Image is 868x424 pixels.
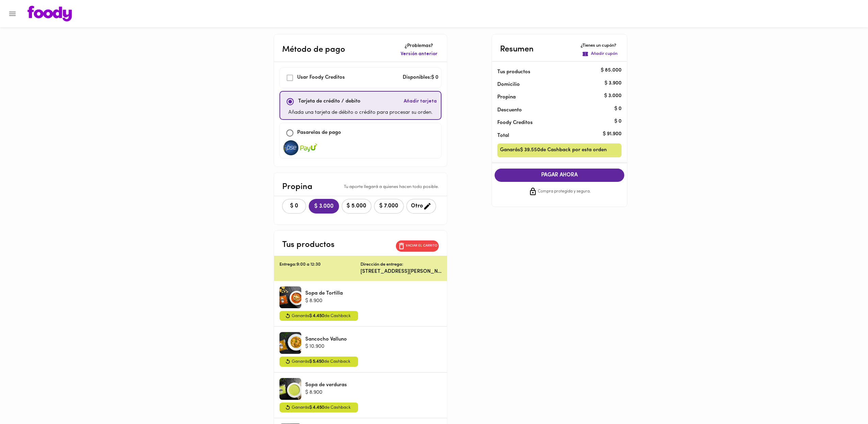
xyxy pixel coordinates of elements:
[297,74,345,82] p: Usar Foody Creditos
[283,140,300,155] img: visa
[404,98,437,105] span: Añadir tarjeta
[342,199,371,214] button: $ 5.000
[282,181,312,193] p: Propina
[314,203,334,210] span: $ 3.000
[501,172,618,178] span: PAGAR AHORA
[305,336,347,343] p: Sancocho Valluno
[305,297,343,304] p: $ 8.900
[497,132,611,139] p: Total
[292,312,351,320] span: Ganarás de Cashback
[374,199,404,214] button: $ 7.000
[406,244,437,248] p: Vaciar el carrito
[305,343,347,350] p: $ 10.900
[497,81,520,88] p: Domicilio
[309,199,339,214] button: $ 3.000
[305,381,347,389] p: Sopa de verduras
[614,105,622,112] p: $ 0
[603,131,622,138] p: $ 91.900
[279,262,360,268] p: Entrega: 9:00 a 12:30
[360,268,441,275] p: [STREET_ADDRESS][PERSON_NAME]
[287,203,302,209] span: $ 0
[309,314,324,318] span: $ 4.450
[495,169,625,182] button: PAGAR AHORA
[396,240,439,252] button: Vaciar el carrito
[292,404,351,411] span: Ganarás de Cashback
[497,68,611,76] p: Tus productos
[399,49,439,59] button: Versión anterior
[282,199,306,214] button: $ 0
[497,119,611,126] p: Foody Creditos
[282,239,335,251] p: Tus productos
[401,51,437,58] span: Versión anterior
[297,129,341,137] p: Pasarelas de pago
[538,188,591,195] span: Compra protegida y segura.
[28,6,72,21] img: logo.png
[279,286,301,308] div: Sopa de Tortilla
[406,199,436,214] button: Otro
[601,67,622,74] p: $ 85.000
[279,378,301,400] div: Sopa de verduras
[305,290,343,297] p: Sopa de Tortilla
[497,107,522,114] p: Descuento
[500,146,607,155] span: Ganarás $ 39.550 de Cashback por esta orden
[282,44,345,56] p: Método de pago
[346,203,367,209] span: $ 5.000
[411,202,432,210] span: Otro
[360,262,403,268] p: Dirección de entrega:
[500,43,534,56] p: Resumen
[403,74,438,82] p: Disponibles: $ 0
[292,358,350,365] span: Ganarás de Cashback
[379,203,399,209] span: $ 7.000
[309,405,324,410] span: $ 4.450
[298,98,360,106] p: Tarjeta de crédito / debito
[497,94,611,101] p: Propina
[581,43,619,49] p: ¿Tienes un cupón?
[605,80,622,87] p: $ 3.900
[399,43,439,49] p: ¿Problemas?
[288,109,433,117] p: Añada una tarjeta de débito o crédito para procesar su orden.
[344,184,439,190] p: Tu aporte llegará a quienes hacen todo posible.
[614,118,622,125] p: $ 0
[591,51,617,57] p: Añadir cupón
[402,94,438,109] button: Añadir tarjeta
[279,332,301,354] div: Sancocho Valluno
[581,49,619,59] button: Añadir cupón
[829,384,861,417] iframe: Messagebird Livechat Widget
[4,5,21,22] button: Menu
[300,140,317,155] img: visa
[305,389,347,396] p: $ 8.900
[604,92,622,99] p: $ 3.000
[309,359,324,364] span: $ 5.450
